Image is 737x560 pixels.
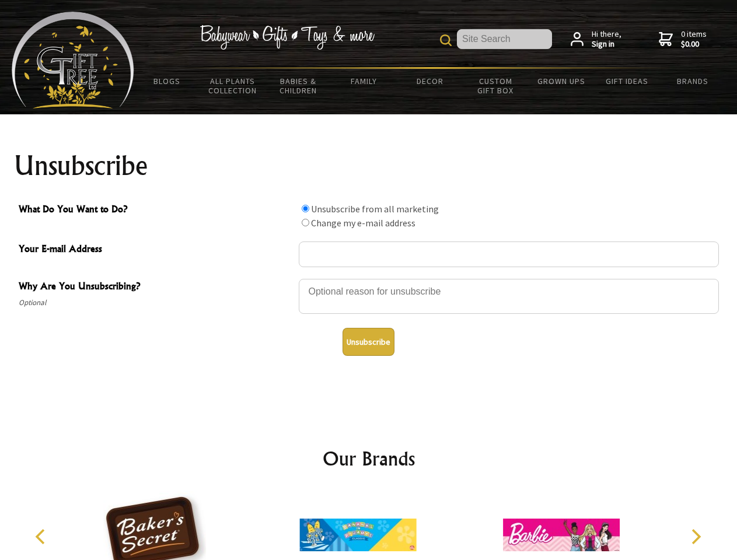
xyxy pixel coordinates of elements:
a: Decor [397,69,463,93]
span: 0 items [681,29,707,50]
a: Custom Gift Box [463,69,529,103]
a: 0 items$0.00 [659,29,707,50]
h2: Our Brands [23,444,714,473]
input: What Do You Want to Do? [302,219,309,226]
a: Babies & Children [266,69,331,103]
a: Gift Ideas [594,69,660,93]
label: Change my e-mail address [311,217,415,229]
span: Your E-mail Address [19,242,293,258]
label: Unsubscribe from all marketing [311,203,439,215]
strong: Sign in [592,39,621,50]
span: Hi there, [592,29,621,50]
input: What Do You Want to Do? [302,205,309,212]
button: Previous [29,524,55,549]
button: Unsubscribe [343,328,394,356]
h1: Unsubscribe [14,152,724,180]
a: BLOGS [134,69,200,93]
input: Site Search [457,29,552,49]
a: Family [331,69,397,93]
a: All Plants Collection [200,69,266,103]
span: Why Are You Unsubscribing? [19,279,293,296]
button: Next [683,524,708,549]
a: Hi there,Sign in [571,29,621,50]
span: What Do You Want to Do? [19,202,293,219]
img: Babyware - Gifts - Toys and more... [12,12,134,108]
img: product search [440,34,452,46]
a: Grown Ups [528,69,594,93]
textarea: Why Are You Unsubscribing? [299,279,719,314]
a: Brands [660,69,726,93]
img: Babywear - Gifts - Toys & more [200,25,375,50]
strong: $0.00 [681,39,707,50]
input: Your E-mail Address [299,242,719,267]
span: Optional [19,296,293,310]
